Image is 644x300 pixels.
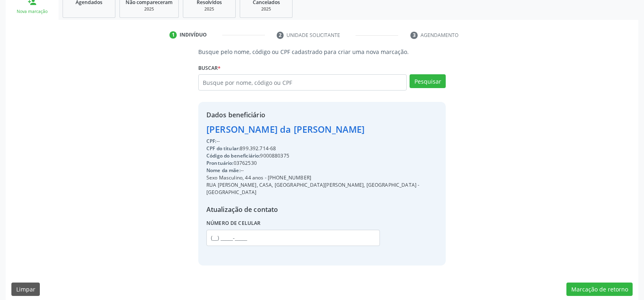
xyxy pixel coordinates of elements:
[198,62,221,74] label: Buscar
[206,205,438,214] div: Atualização de contato
[206,152,260,159] span: Código do beneficiário:
[11,9,53,15] div: Nova marcação
[206,167,438,174] div: --
[198,47,446,56] p: Busque pelo nome, código ou CPF cadastrado para criar uma nova marcação.
[206,181,438,196] div: RUA [PERSON_NAME], CASA, [GEOGRAPHIC_DATA][PERSON_NAME], [GEOGRAPHIC_DATA] - [GEOGRAPHIC_DATA]
[206,160,438,167] div: 03762530
[206,138,438,145] div: --
[206,230,380,246] input: (__) _____-_____
[206,217,261,230] label: Número de celular
[189,6,230,12] div: 2025
[206,123,438,136] div: [PERSON_NAME] da [PERSON_NAME]
[206,145,240,152] span: CPF do titular:
[169,31,177,39] div: 1
[246,6,286,12] div: 2025
[126,6,173,12] div: 2025
[206,174,438,181] div: Sexo Masculino, 44 anos - [PHONE_NUMBER]
[198,74,407,91] input: Busque por nome, código ou CPF
[410,74,446,88] button: Pesquisar
[206,160,234,166] span: Prontuário:
[206,145,438,152] div: 899.392.714-68
[206,152,438,160] div: 9000880375
[180,31,207,39] div: Indivíduo
[206,167,241,174] span: Nome da mãe:
[206,138,217,145] span: CPF:
[566,283,633,296] button: Marcação de retorno
[11,283,40,296] button: Limpar
[206,110,438,120] div: Dados beneficiário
